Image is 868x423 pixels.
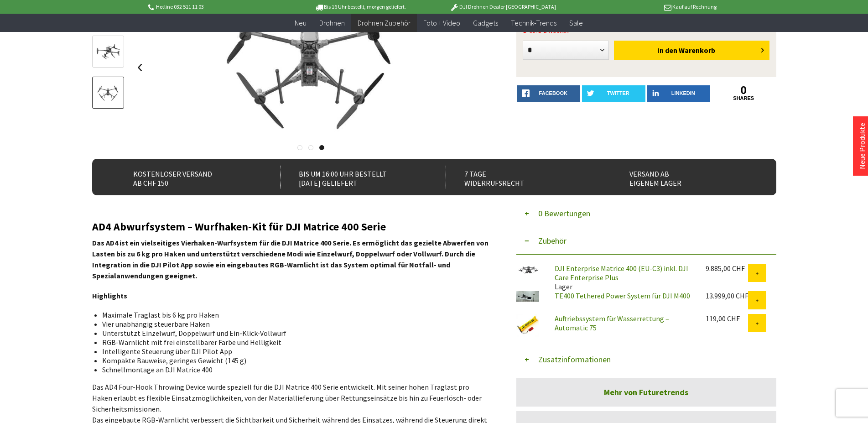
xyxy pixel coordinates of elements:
[516,227,776,255] button: Zubehör
[547,264,698,291] div: Lager
[446,166,591,188] div: 7 Tage Widerrufsrecht
[657,46,677,55] span: In den
[504,14,563,32] a: Technik-Trends
[102,310,482,319] li: Maximale Traglast bis 6 kg pro Haken
[102,347,482,356] li: Intelligente Steuerung über DJI Pilot App
[858,123,867,169] a: Neue Produkte
[511,18,556,27] span: Technik-Trends
[92,238,489,280] strong: Das AD4 ist ein vielseitiges Vierhaken-Wurfsystem für die DJI Matrice 400 Serie. Es ermöglicht da...
[467,14,504,32] a: Gadgets
[539,90,567,96] span: facebook
[516,314,539,337] img: Auftriebssystem für Wasserrettung – Automatic 75
[555,291,690,300] a: TE400 Tethered Power System für DJI M400
[555,314,669,332] a: Auftriebssystem für Wasserrettung – Automatic 75
[569,18,583,27] span: Sale
[555,264,688,282] a: DJI Enterprise Matrice 400 (EU-C3) inkl. DJI Care Enterprise Plus
[647,85,711,102] a: LinkedIn
[295,18,307,27] span: Neu
[574,1,717,12] p: Kauf auf Rechnung
[417,14,467,32] a: Foto + Video
[423,18,460,27] span: Foto + Video
[102,356,482,365] li: Kompakte Bauweise, geringes Gewicht (145 g)
[92,221,489,233] h2: AD4 Abwurfsystem – Wurfhaken-Kit für DJI Matrice 400 Serie
[313,14,351,32] a: Drohnen
[517,85,581,102] a: facebook
[102,365,482,374] li: Schnellmontage an DJI Matrice 400
[358,18,411,27] span: Drohnen Zubehör
[582,85,645,102] a: twitter
[516,291,539,302] img: TE400 Tethered Power System für DJI M400
[516,346,776,373] button: Zusatzinformationen
[280,166,426,188] div: Bis um 16:00 Uhr bestellt [DATE] geliefert
[102,329,482,338] li: Unterstützt Einzelwurf, Doppelwurf und Ein-Klick-Vollwurf
[706,291,748,300] div: 13.999,00 CHF
[288,14,313,32] a: Neu
[92,291,127,300] strong: Highlights
[607,90,629,96] span: twitter
[473,18,498,27] span: Gadgets
[147,1,289,12] p: Hotline 032 511 11 03
[706,264,748,273] div: 9.885,00 CHF
[319,18,345,27] span: Drohnen
[712,85,775,95] a: 0
[431,1,574,12] p: DJI Drohnen Dealer [GEOGRAPHIC_DATA]
[516,264,539,277] img: DJI Enterprise Matrice 400 (EU-C3) inkl. DJI Care Enterprise Plus
[614,41,769,60] button: In den Warenkorb
[671,90,695,96] span: LinkedIn
[115,166,260,188] div: Kostenloser Versand ab CHF 150
[679,46,715,55] span: Warenkorb
[712,95,775,101] a: shares
[102,338,482,347] li: RGB-Warnlicht mit frei einstellbarer Farbe und Helligkeit
[289,1,431,12] p: Bis 16 Uhr bestellt, morgen geliefert.
[611,166,756,188] div: Versand ab eigenem Lager
[516,378,776,407] a: Mehr von Futuretrends
[706,314,748,323] div: 119,00 CHF
[516,200,776,227] button: 0 Bewertungen
[563,14,589,32] a: Sale
[102,319,482,329] li: Vier unabhängig steuerbare Haken
[351,14,417,32] a: Drohnen Zubehör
